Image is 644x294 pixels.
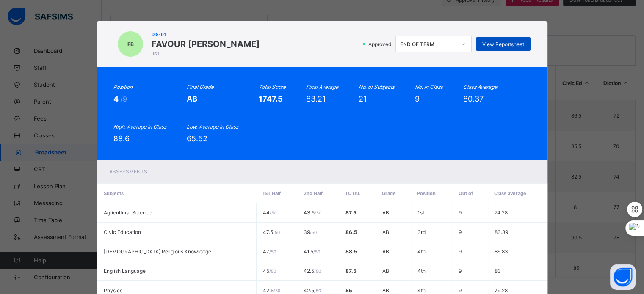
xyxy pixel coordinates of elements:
[459,287,462,294] span: 9
[104,209,152,216] span: Agricultural Science
[459,268,462,274] span: 9
[310,230,317,235] span: / 50
[382,268,389,274] span: AB
[263,248,276,255] span: 47
[303,190,322,196] span: 2nd Half
[382,209,389,216] span: AB
[259,94,283,103] span: 1747.5
[304,268,321,274] span: 42.5
[382,287,389,294] span: AB
[345,190,360,196] span: Total
[417,209,424,216] span: 1st
[417,248,426,255] span: 4th
[263,268,276,274] span: 45
[463,94,484,103] span: 80.37
[345,248,357,255] span: 88.5
[417,190,436,196] span: Position
[482,41,524,47] span: View Reportsheet
[345,287,352,294] span: 85
[345,209,357,216] span: 87.5
[273,230,280,235] span: / 50
[152,51,260,56] span: JS1
[113,134,130,143] span: 88.6
[345,229,357,235] span: 86.5
[263,190,281,196] span: 1ST Half
[315,210,321,215] span: / 50
[113,84,133,90] i: Position
[400,41,456,47] div: END OF TERM
[104,248,211,255] span: [DEMOGRAPHIC_DATA] Religious Knowledge
[263,287,280,294] span: 42.5
[269,269,276,274] span: / 50
[104,287,122,294] span: Physics
[263,229,280,235] span: 47.5
[359,84,395,90] i: No. of Subjects
[459,190,473,196] span: Out of
[274,288,280,293] span: / 50
[304,248,320,255] span: 41.5
[152,39,260,49] span: FAVOUR [PERSON_NAME]
[306,94,326,103] span: 83.21
[417,229,426,235] span: 3rd
[359,94,367,103] span: 21
[187,134,207,143] span: 65.52
[304,287,321,294] span: 42.5
[345,268,357,274] span: 87.5
[109,168,147,175] span: Assessments
[415,94,420,103] span: 9
[304,229,317,235] span: 39
[459,229,462,235] span: 9
[269,249,276,254] span: / 50
[304,209,321,216] span: 43.5
[314,288,321,293] span: / 50
[495,287,508,294] span: 79.28
[495,268,501,274] span: 83
[459,248,462,255] span: 9
[313,249,320,254] span: / 50
[495,248,508,255] span: 86.83
[263,209,276,216] span: 44
[270,210,276,215] span: / 50
[368,41,394,47] span: Approved
[187,124,238,130] i: Low. Average in Class
[382,229,389,235] span: AB
[417,287,426,294] span: 4th
[495,209,508,216] span: 74.28
[459,209,462,216] span: 9
[113,94,120,103] span: 4
[306,84,338,90] i: Final Average
[104,268,146,274] span: English Language
[495,229,508,235] span: 83.89
[610,264,636,290] button: Open asap
[104,229,141,235] span: Civic Education
[382,248,389,255] span: AB
[463,84,497,90] i: Class Average
[113,124,166,130] i: High. Average in Class
[187,84,214,90] i: Final Grade
[187,94,197,103] span: AB
[104,190,124,196] span: Subjects
[494,190,526,196] span: Class average
[417,268,426,274] span: 4th
[314,269,321,274] span: / 50
[382,190,396,196] span: Grade
[127,41,134,47] span: FB
[120,95,127,103] span: /9
[415,84,443,90] i: No. in Class
[152,32,260,37] span: DIS-01
[259,84,286,90] i: Total Score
